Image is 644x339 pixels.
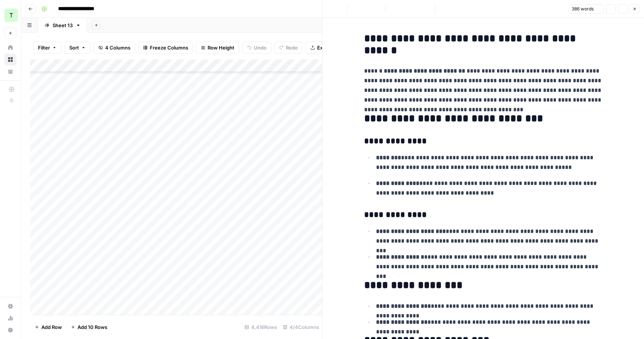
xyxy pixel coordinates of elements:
[53,22,73,29] div: Sheet 13
[150,44,188,51] span: Freeze Columns
[94,42,135,54] button: 4 Columns
[105,44,130,51] span: 4 Columns
[4,300,16,312] a: Settings
[4,54,16,65] a: Browse
[242,42,271,54] button: Undo
[138,42,193,54] button: Freeze Columns
[568,4,604,14] button: 386 words
[38,18,87,33] a: Sheet 13
[280,321,322,333] div: 4/4 Columns
[4,312,16,324] a: Usage
[4,65,16,77] a: Your Data
[64,42,91,54] button: Sort
[286,44,298,51] span: Redo
[69,44,79,51] span: Sort
[41,323,62,331] span: Add Row
[241,321,280,333] div: 4,416 Rows
[30,321,66,333] button: Add Row
[274,42,303,54] button: Redo
[33,42,61,54] button: Filter
[306,42,348,54] button: Export CSV
[9,11,13,20] span: T
[572,6,594,12] span: 386 words
[4,6,16,25] button: Workspace: TY SEO Team
[4,324,16,336] button: Help + Support
[254,44,266,51] span: Undo
[38,44,50,51] span: Filter
[78,323,107,331] span: Add 10 Rows
[208,44,234,51] span: Row Height
[4,42,16,54] a: Home
[196,42,239,54] button: Row Height
[66,321,112,333] button: Add 10 Rows
[317,44,344,51] span: Export CSV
